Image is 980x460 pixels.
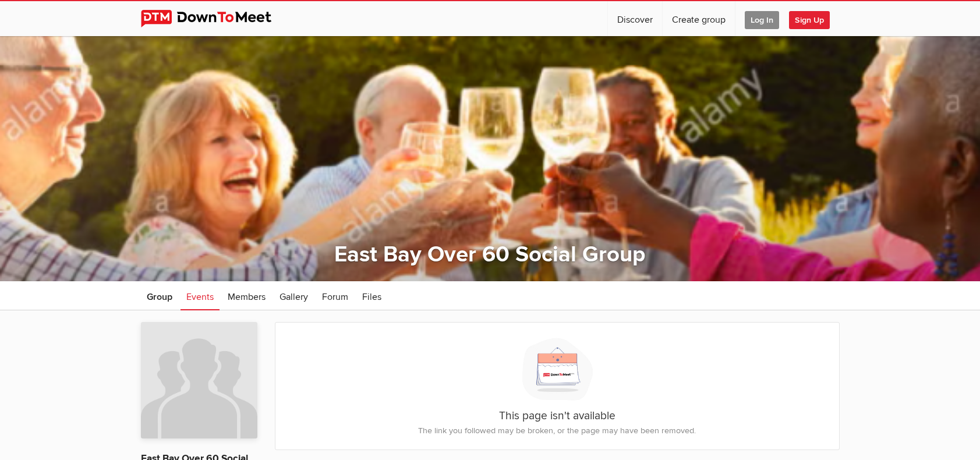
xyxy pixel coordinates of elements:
[186,291,214,303] span: Events
[334,241,645,268] a: East Bay Over 60 Social Group
[141,281,178,310] a: Group
[141,322,257,438] img: East Bay Over 60 Social Group
[147,291,172,303] span: Group
[280,291,308,303] span: Gallery
[745,11,779,29] span: Log In
[356,281,387,310] a: Files
[274,281,314,310] a: Gallery
[735,1,788,36] a: Log In
[287,424,827,437] p: The link you followed may be broken, or the page may have been removed.
[608,1,662,36] a: Discover
[141,10,289,27] img: DownToMeet
[362,291,381,303] span: Files
[322,291,348,303] span: Forum
[181,281,220,310] a: Events
[789,11,830,29] span: Sign Up
[316,281,354,310] a: Forum
[663,1,735,36] a: Create group
[222,281,271,310] a: Members
[228,291,266,303] span: Members
[789,1,839,36] a: Sign Up
[275,323,839,450] div: This page isn't available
